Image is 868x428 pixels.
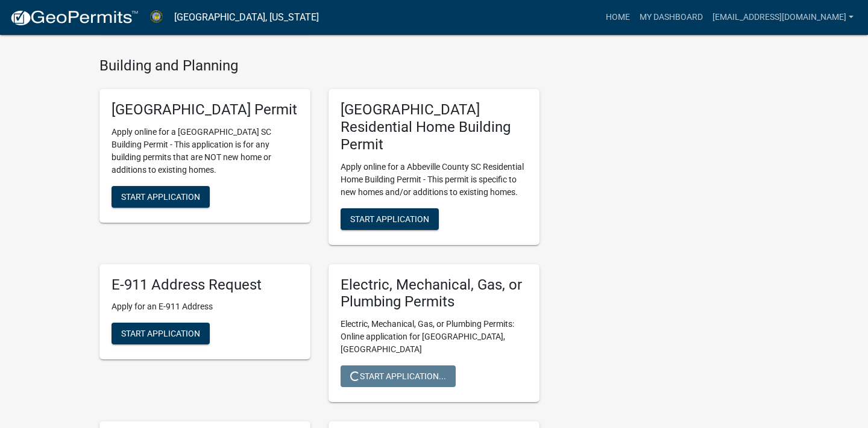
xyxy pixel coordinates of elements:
h5: [GEOGRAPHIC_DATA] Permit [112,101,298,119]
img: Abbeville County, South Carolina [148,9,165,25]
a: My Dashboard [635,6,708,29]
h4: Building and Planning [99,57,539,75]
span: Start Application [350,214,429,223]
h5: [GEOGRAPHIC_DATA] Residential Home Building Permit [341,101,527,153]
a: Home [601,6,635,29]
button: Start Application [112,323,210,344]
a: [EMAIL_ADDRESS][DOMAIN_NAME] [708,6,858,29]
span: Start Application... [350,371,446,381]
a: [GEOGRAPHIC_DATA], [US_STATE] [174,7,319,28]
p: Apply for an E-911 Address [112,300,298,313]
h5: E-911 Address Request [112,276,298,294]
span: Start Application [121,329,200,338]
p: Apply online for a Abbeville County SC Residential Home Building Permit - This permit is specific... [341,161,527,199]
button: Start Application [112,186,210,208]
p: Apply online for a [GEOGRAPHIC_DATA] SC Building Permit - This application is for any building pe... [112,126,298,176]
h5: Electric, Mechanical, Gas, or Plumbing Permits [341,276,527,311]
p: Electric, Mechanical, Gas, or Plumbing Permits: Online application for [GEOGRAPHIC_DATA], [GEOGRA... [341,318,527,356]
span: Start Application [121,192,200,202]
button: Start Application [341,208,439,230]
button: Start Application... [341,365,456,387]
